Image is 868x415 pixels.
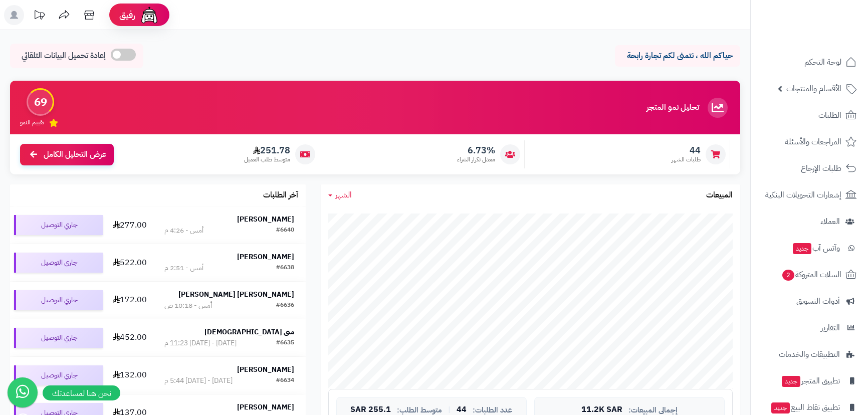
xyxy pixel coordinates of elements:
[244,145,290,156] span: 251.78
[164,338,237,348] div: [DATE] - [DATE] 11:23 م
[757,342,862,366] a: التطبيقات والخدمات
[164,301,212,311] div: أمس - 10:18 ص
[164,376,233,386] div: [DATE] - [DATE] 5:44 م
[757,130,862,154] a: المراجعات والأسئلة
[448,406,451,413] span: |
[457,145,495,156] span: 6.73%
[276,301,294,311] div: #6636
[706,191,733,200] h3: المبيعات
[796,294,840,308] span: أدوات التسويق
[20,144,114,165] a: عرض التحليل الكامل
[757,50,862,74] a: لوحة التحكم
[20,118,44,127] span: تقييم النمو
[27,5,52,28] a: تحديثات المنصة
[164,226,203,236] div: أمس - 4:26 م
[757,316,862,340] a: التقارير
[581,405,622,414] span: 11.2K SAR
[263,191,298,200] h3: آخر الطلبات
[781,374,840,388] span: تطبيق المتجر
[628,406,678,414] span: إجمالي المبيعات:
[237,214,294,225] strong: [PERSON_NAME]
[244,155,290,164] span: متوسط طلب العميل
[782,270,794,281] span: 2
[14,253,103,273] div: جاري التوصيل
[107,244,153,281] td: 522.00
[139,5,159,25] img: ai-face.png
[14,290,103,310] div: جاري التوصيل
[107,357,153,394] td: 132.00
[276,338,294,348] div: #6635
[782,376,800,387] span: جديد
[276,263,294,273] div: #6638
[804,55,841,69] span: لوحة التحكم
[457,155,495,164] span: معدل تكرار الشراء
[757,103,862,127] a: الطلبات
[457,405,467,414] span: 44
[119,9,135,21] span: رفيق
[793,243,811,254] span: جديد
[821,321,840,335] span: التقارير
[786,82,841,96] span: الأقسام والمنتجات
[785,135,841,149] span: المراجعات والأسئلة
[107,319,153,356] td: 452.00
[792,241,840,255] span: وآتس آب
[276,226,294,236] div: #6640
[800,25,858,46] img: logo-2.png
[781,268,841,282] span: السلات المتروكة
[757,263,862,287] a: السلات المتروكة2
[757,210,862,234] a: العملاء
[757,289,862,313] a: أدوات التسويق
[770,400,840,414] span: تطبيق نقاط البيع
[14,328,103,348] div: جاري التوصيل
[473,406,512,414] span: عدد الطلبات:
[757,236,862,260] a: وآتس آبجديد
[335,189,352,201] span: الشهر
[757,183,862,207] a: إشعارات التحويلات البنكية
[672,155,701,164] span: طلبات الشهر
[350,405,391,414] span: 255.1 SAR
[757,156,862,180] a: طلبات الإرجاع
[622,50,733,62] p: حياكم الله ، نتمنى لكم تجارة رابحة
[14,365,103,385] div: جاري التوصيل
[765,188,841,202] span: إشعارات التحويلات البنكية
[771,402,790,413] span: جديد
[237,364,294,375] strong: [PERSON_NAME]
[757,369,862,393] a: تطبيق المتجرجديد
[107,282,153,319] td: 172.00
[237,252,294,262] strong: [PERSON_NAME]
[646,103,699,112] h3: تحليل نمو المتجر
[107,206,153,244] td: 277.00
[44,149,106,160] span: عرض التحليل الكامل
[779,347,840,361] span: التطبيقات والخدمات
[818,108,841,122] span: الطلبات
[801,161,841,175] span: طلبات الإرجاع
[14,215,103,235] div: جاري التوصيل
[22,50,106,62] span: إعادة تحميل البيانات التلقائي
[276,376,294,386] div: #6634
[237,402,294,412] strong: [PERSON_NAME]
[164,263,203,273] div: أمس - 2:51 م
[820,215,840,229] span: العملاء
[672,145,701,156] span: 44
[397,406,442,414] span: متوسط الطلب:
[328,189,352,201] a: الشهر
[204,327,294,337] strong: منى [DEMOGRAPHIC_DATA]
[178,289,294,300] strong: [PERSON_NAME] [PERSON_NAME]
